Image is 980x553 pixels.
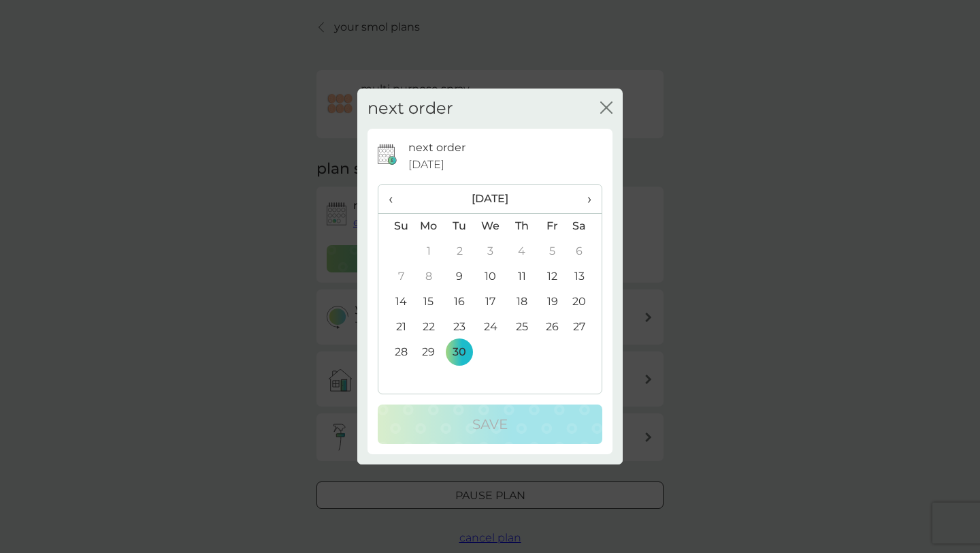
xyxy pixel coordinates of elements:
th: Su [378,213,413,239]
h2: next order [367,99,453,118]
th: Th [506,213,537,239]
td: 29 [413,340,444,365]
td: 21 [378,315,413,340]
td: 3 [475,239,506,264]
td: 1 [413,239,444,264]
td: 28 [378,340,413,365]
td: 26 [537,315,568,340]
th: [DATE] [413,185,568,214]
td: 17 [475,289,506,315]
button: close [600,101,612,116]
td: 25 [506,315,537,340]
button: Save [378,405,602,444]
td: 7 [378,264,413,289]
td: 9 [444,264,475,289]
td: 27 [568,315,602,340]
span: ‹ [389,185,403,213]
span: [DATE] [408,156,444,174]
th: Sa [568,213,602,239]
th: Tu [444,213,475,239]
td: 19 [537,289,568,315]
td: 2 [444,239,475,264]
td: 22 [413,315,444,340]
td: 13 [568,264,602,289]
td: 6 [568,239,602,264]
td: 10 [475,264,506,289]
td: 18 [506,289,537,315]
td: 11 [506,264,537,289]
th: We [475,213,506,239]
th: Mo [413,213,444,239]
span: › [578,185,591,213]
td: 24 [475,315,506,340]
td: 4 [506,239,537,264]
p: Save [472,413,508,435]
td: 23 [444,315,475,340]
td: 12 [537,264,568,289]
td: 15 [413,289,444,315]
td: 30 [444,340,475,365]
td: 5 [537,239,568,264]
p: next order [408,139,465,157]
td: 20 [568,289,602,315]
td: 8 [413,264,444,289]
th: Fr [537,213,568,239]
td: 14 [378,289,413,315]
td: 16 [444,289,475,315]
